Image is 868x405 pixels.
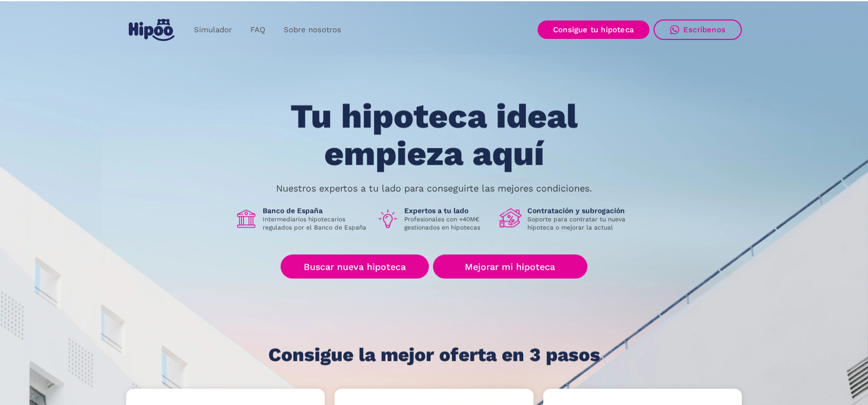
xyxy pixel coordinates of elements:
[276,184,592,193] p: Nuestros expertos a tu lado para conseguirte las mejores condiciones.
[683,25,725,34] div: Escríbenos
[263,206,368,216] h1: Banco de España
[527,206,633,216] h1: Contratación y subrogación
[281,255,429,279] a: Buscar nueva hipoteca
[404,206,491,216] h1: Expertos a tu lado
[240,98,628,173] h1: Tu hipoteca ideal empieza aquí
[274,20,350,40] a: Sobre nosotros
[538,20,649,39] a: Consigue tu hipoteca
[263,216,368,232] p: Intermediarios hipotecarios regulados por el Banco de España
[404,216,491,232] p: Profesionales con +40M€ gestionados en hipotecas
[185,20,241,40] a: Simulador
[126,15,176,45] a: home
[241,20,274,40] a: FAQ
[527,216,633,232] p: Soporte para contratar tu nueva hipoteca o mejorar la actual
[433,255,587,279] a: Mejorar mi hipoteca
[268,345,600,365] h1: Consigue la mejor oferta en 3 pasos
[654,19,742,40] a: Escríbenos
